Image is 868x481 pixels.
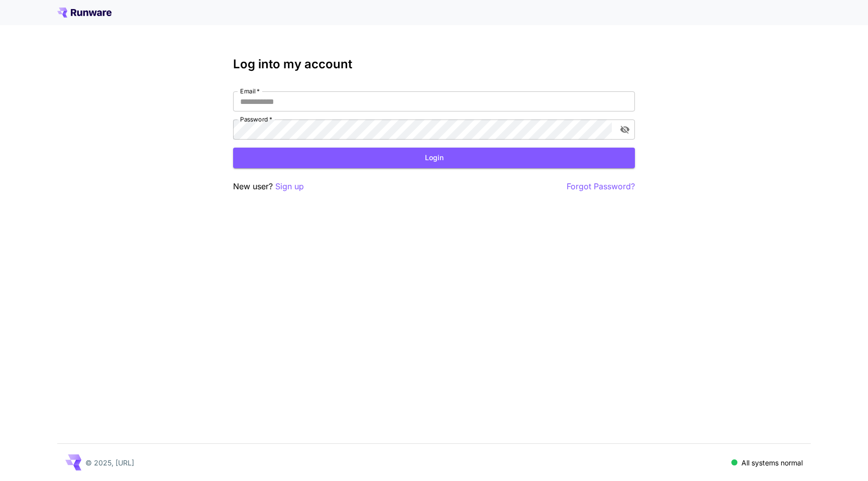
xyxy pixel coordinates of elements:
[85,457,134,468] p: © 2025, [URL]
[233,57,635,71] h3: Log into my account
[275,180,304,193] button: Sign up
[240,87,260,95] label: Email
[233,148,635,168] button: Login
[616,121,634,139] button: toggle password visibility
[233,180,304,193] p: New user?
[240,115,272,124] label: Password
[741,457,803,468] p: All systems normal
[567,180,635,193] button: Forgot Password?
